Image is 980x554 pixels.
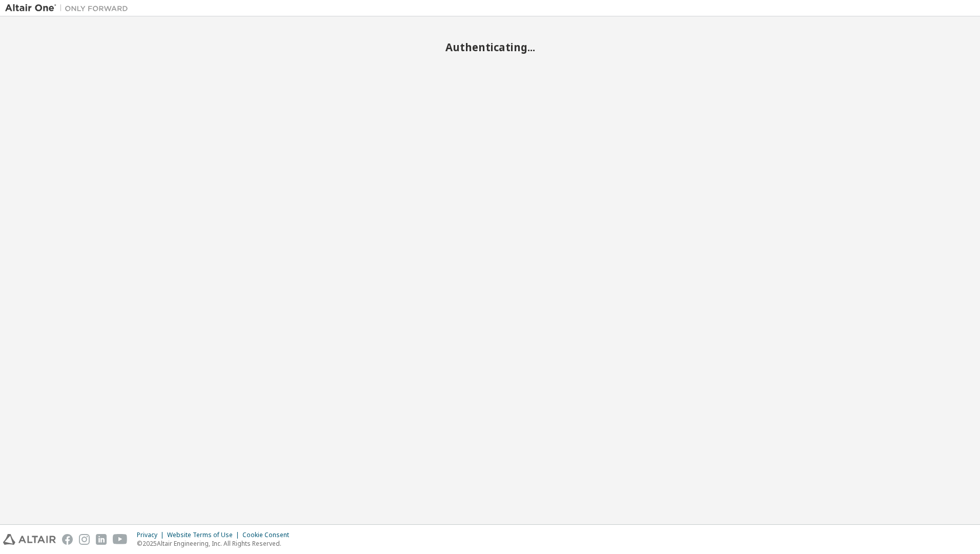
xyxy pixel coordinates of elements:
img: Altair One [5,3,133,13]
h2: Authenticating... [5,40,975,54]
img: altair_logo.svg [3,534,56,545]
p: © 2025 Altair Engineering, Inc. All Rights Reserved. [137,539,295,548]
img: youtube.svg [113,534,128,545]
img: instagram.svg [79,534,90,545]
img: facebook.svg [62,534,73,545]
div: Cookie Consent [242,531,295,539]
div: Website Terms of Use [167,531,242,539]
img: linkedin.svg [96,534,107,545]
div: Privacy [137,531,167,539]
